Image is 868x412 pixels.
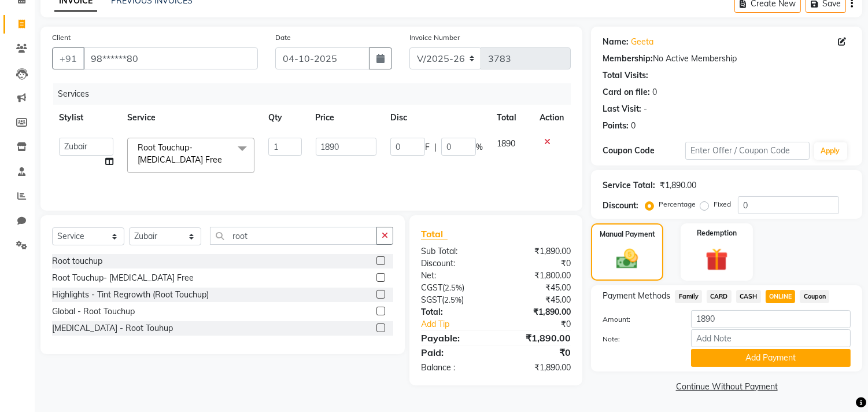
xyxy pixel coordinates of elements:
[714,199,731,209] label: Fixed
[496,282,580,294] div: ₹45.00
[603,103,641,115] div: Last Visit:
[421,228,448,240] span: Total
[593,381,860,393] a: Continue Without Payment
[444,295,461,304] span: 2.5%
[138,142,222,165] span: Root Touchup- [MEDICAL_DATA] Free
[120,105,261,131] th: Service
[631,120,636,132] div: 0
[631,36,653,48] a: Geeta
[691,349,851,367] button: Add Payment
[496,306,580,318] div: ₹1,890.00
[52,32,71,43] label: Client
[697,228,737,238] label: Redemption
[476,141,483,153] span: %
[275,32,291,43] label: Date
[603,69,648,82] div: Total Visits:
[603,290,670,302] span: Payment Methods
[434,141,437,153] span: |
[603,120,629,132] div: Points:
[52,322,173,334] div: [MEDICAL_DATA] - Root Touhup
[412,294,496,306] div: ( )
[603,53,851,65] div: No Active Membership
[496,362,580,374] div: ₹1,890.00
[652,86,657,98] div: 0
[603,179,655,192] div: Service Total:
[52,255,102,267] div: Root touchup
[52,47,84,69] button: +91
[496,270,580,282] div: ₹1,800.00
[52,306,135,318] div: Global - Root Touchup
[496,331,580,345] div: ₹1,890.00
[496,245,580,257] div: ₹1,890.00
[412,282,496,294] div: ( )
[383,105,490,131] th: Disc
[83,47,258,69] input: Search by Name/Mobile/Email/Code
[412,345,496,359] div: Paid:
[52,272,194,284] div: Root Touchup- [MEDICAL_DATA] Free
[510,318,580,330] div: ₹0
[533,105,571,131] th: Action
[600,229,655,240] label: Manual Payment
[412,245,496,257] div: Sub Total:
[421,295,442,305] span: SGST
[603,53,653,65] div: Membership:
[210,227,377,245] input: Search or Scan
[261,105,308,131] th: Qty
[603,145,685,157] div: Coupon Code
[445,283,462,292] span: 2.5%
[412,270,496,282] div: Net:
[52,105,120,131] th: Stylist
[707,290,732,303] span: CARD
[736,290,761,303] span: CASH
[412,318,510,330] a: Add Tip
[309,105,383,131] th: Price
[412,331,496,345] div: Payable:
[412,362,496,374] div: Balance :
[603,36,629,48] div: Name:
[766,290,796,303] span: ONLINE
[222,154,227,165] a: x
[675,290,702,303] span: Family
[412,257,496,270] div: Discount:
[800,290,829,303] span: Coupon
[594,314,682,325] label: Amount:
[644,103,647,115] div: -
[496,294,580,306] div: ₹45.00
[699,245,735,274] img: _gift.svg
[497,138,515,149] span: 1890
[496,345,580,359] div: ₹0
[610,247,644,271] img: _cash.svg
[691,329,851,347] input: Add Note
[53,83,579,105] div: Services
[594,334,682,344] label: Note:
[814,142,847,160] button: Apply
[691,310,851,328] input: Amount
[412,306,496,318] div: Total:
[425,141,430,153] span: F
[421,282,442,293] span: CGST
[685,142,809,160] input: Enter Offer / Coupon Code
[52,289,209,301] div: Highlights - Tint Regrowth (Root Touchup)
[496,257,580,270] div: ₹0
[603,200,638,212] div: Discount:
[490,105,533,131] th: Total
[603,86,650,98] div: Card on file:
[409,32,460,43] label: Invoice Number
[659,199,696,209] label: Percentage
[660,179,696,192] div: ₹1,890.00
